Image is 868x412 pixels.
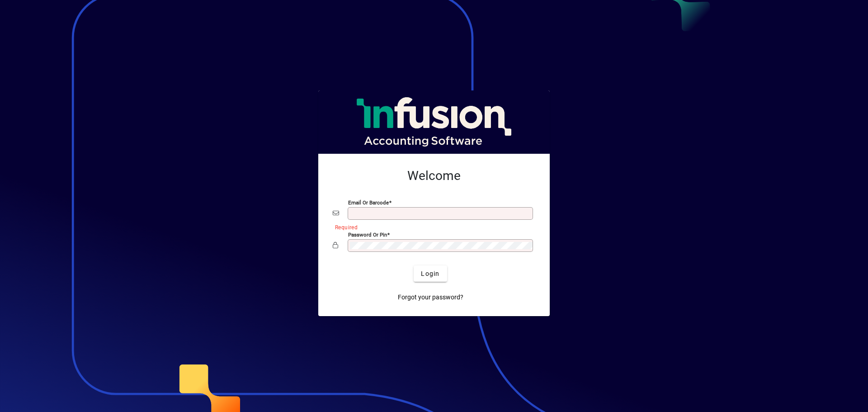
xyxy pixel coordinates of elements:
[414,265,447,282] button: Login
[335,222,528,232] mat-error: Required
[348,232,387,238] mat-label: Password or Pin
[348,199,389,206] mat-label: Email or Barcode
[394,289,467,305] a: Forgot your password?
[398,293,463,302] span: Forgot your password?
[421,269,439,279] span: Login
[333,168,535,184] h2: Welcome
